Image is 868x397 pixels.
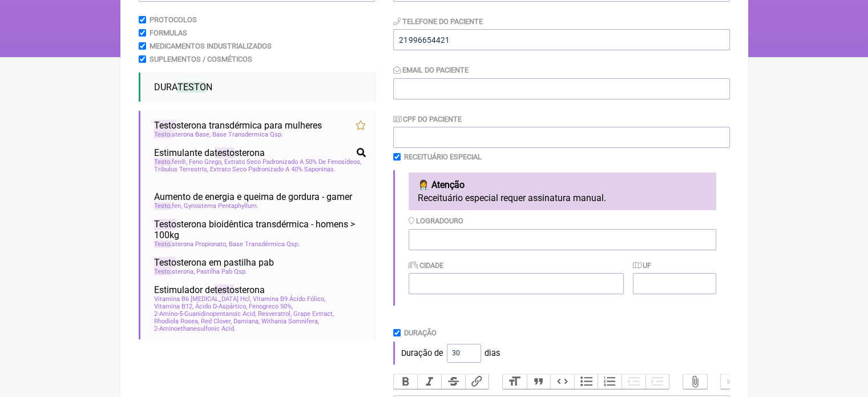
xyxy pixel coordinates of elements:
[683,374,707,389] button: Attach Files
[401,348,443,358] span: Duração de
[721,374,745,389] button: Undo
[154,202,172,210] span: Testo
[154,131,211,138] span: sterona Base
[418,179,707,190] h4: 👩‍⚕️ Atenção
[154,158,172,166] span: Testo
[154,219,176,230] span: Testo
[154,147,265,158] span: Estimulante da sterona
[154,303,193,310] span: Vitamina B12
[409,261,443,270] label: Cidade
[258,310,292,318] span: Resveratrol
[394,374,418,389] button: Bold
[154,268,195,275] span: sterona
[261,318,319,325] span: Withania Somnifera
[154,219,366,240] span: sterona bioidêntica transdérmica - homens > 100kg
[154,120,322,131] span: sterona transdérmica para mulheres
[212,131,283,138] span: Base Transdermica Qsp
[154,166,336,173] span: Tribulus Terrestris, Extrato Seco Padronizado A 40% Saponinas
[404,328,437,337] label: Duração
[154,310,256,318] span: 2-Amino-5-Guanidinopentanoic Acid
[154,120,176,131] span: Testo
[233,318,260,325] span: Damiana
[417,374,441,389] button: Italic
[154,240,172,248] span: Testo
[177,82,206,93] span: TESTO
[154,295,251,303] span: Vitamina B6 [MEDICAL_DATA] Hcl
[154,191,352,202] span: Aumento de energia e queima de gordura - gamer
[154,240,227,248] span: sterona Propionato
[150,42,272,50] label: Medicamentos Industrializados
[154,82,212,93] span: DURA N
[441,374,465,389] button: Strikethrough
[184,202,259,210] span: Gynostema Pentaphyllum
[503,374,527,389] button: Heading
[597,374,621,389] button: Numbers
[293,310,334,318] span: Grape Extract
[154,325,236,332] span: 2-Aminoethanesulfonic Acid
[195,303,247,310] span: Ácido D-Aspártico
[418,193,707,203] p: Receituário especial requer assinatura manual.
[485,348,500,358] span: dias
[574,374,598,389] button: Bullets
[154,202,182,210] span: fen
[465,374,489,389] button: Link
[550,374,574,389] button: Code
[154,131,172,138] span: Testo
[154,257,176,268] span: Testo
[633,261,651,270] label: UF
[154,318,199,325] span: Rhodiola Rosea
[229,240,300,248] span: Base Transdérmica Qsp
[393,115,462,123] label: CPF do Paciente
[150,15,197,24] label: Protocolos
[196,268,247,275] span: Pastilha Pab Qsp
[393,17,483,26] label: Telefone do Paciente
[154,268,172,275] span: Testo
[527,374,551,389] button: Quote
[621,374,645,389] button: Decrease Level
[154,257,274,268] span: sterona em pastilha pab
[154,284,265,295] span: Estimulador de sterona
[201,318,232,325] span: Red Clover
[249,303,293,310] span: Fenogreco 50%
[409,216,463,225] label: Logradouro
[645,374,669,389] button: Increase Level
[215,284,235,295] span: testo
[154,158,361,166] span: fen®, Feno Grego, Extrato Seco Padronizado A 50% De Fenosídeos
[393,66,469,74] label: Email do Paciente
[215,147,235,158] span: testo
[150,29,187,37] label: Formulas
[150,55,252,63] label: Suplementos / Cosméticos
[404,153,482,161] label: Receituário Especial
[253,295,325,303] span: Vitamina B9 Ácido Fólico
